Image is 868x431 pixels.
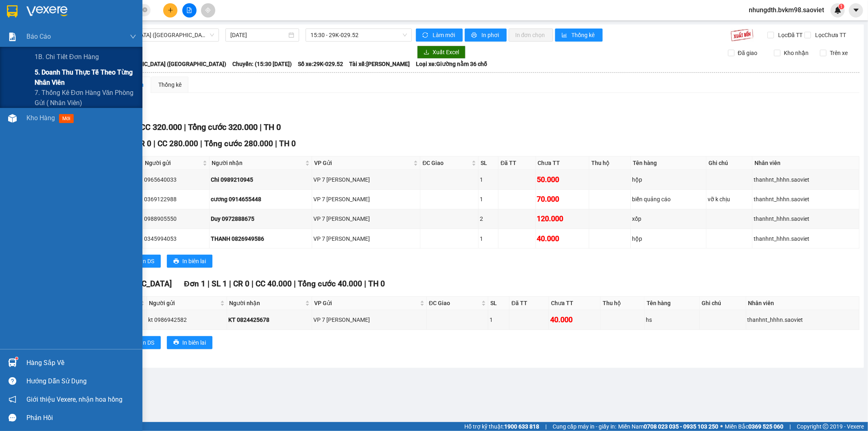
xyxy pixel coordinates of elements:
[144,195,208,204] div: 0369122988
[416,29,463,42] button: syncLàm mới
[212,158,304,167] span: Người nhận
[208,279,210,288] span: |
[839,4,844,9] sup: 1
[422,32,429,39] span: sync
[549,297,601,310] th: Chưa TT
[424,49,429,56] span: download
[264,122,281,132] span: TH 0
[313,234,419,243] div: VP 7 [PERSON_NAME]
[746,297,859,310] th: Nhân viên
[9,377,16,385] span: question-circle
[632,195,705,204] div: biển quảng cáo
[364,279,366,288] span: |
[537,213,588,224] div: 120.000
[464,422,539,431] span: Hỗ trợ kỹ thuật:
[725,422,783,431] span: Miền Bắc
[9,414,16,422] span: message
[601,297,645,310] th: Thu hộ
[480,175,497,184] div: 1
[775,31,804,40] span: Lọc Đã TT
[313,315,425,324] div: VP 7 [PERSON_NAME]
[148,315,225,324] div: kt 0986942582
[184,122,186,132] span: |
[182,257,206,266] span: In biên lai
[205,7,211,13] span: aim
[211,175,310,184] div: Chi 0989210945
[184,279,206,288] span: Đơn 1
[471,32,478,39] span: printer
[312,310,427,330] td: VP 7 Phạm Văn Đồng
[706,156,752,170] th: Ghi chú
[368,279,385,288] span: TH 0
[853,7,860,14] span: caret-down
[126,336,161,349] button: printerIn DS
[349,59,410,68] span: Tài xế: [PERSON_NAME]
[422,158,470,167] span: ĐC Giao
[433,48,459,57] span: Xuất Excel
[26,375,136,387] div: Hướng dẫn sử dụng
[144,214,208,223] div: 0988905550
[313,214,419,223] div: VP 7 [PERSON_NAME]
[700,297,746,310] th: Ghi chú
[173,339,179,346] span: printer
[490,315,508,324] div: 1
[182,3,197,18] button: file-add
[312,209,420,229] td: VP 7 Phạm Văn Đồng
[294,279,296,288] span: |
[211,195,310,204] div: cương 0914655448
[754,175,858,184] div: thanhnt_hhhn.saoviet
[823,424,829,429] span: copyright
[589,156,631,170] th: Thu hộ
[480,214,497,223] div: 2
[498,156,536,170] th: Đã TT
[708,195,751,204] div: vỡ k chịu
[149,299,219,308] span: Người gửi
[313,175,419,184] div: VP 7 [PERSON_NAME]
[314,299,418,308] span: VP Gửi
[748,315,858,324] div: thanhnt_hhhn.saoviet
[8,358,17,367] img: warehouse-icon
[144,175,208,184] div: 0965640033
[140,122,182,132] span: CC 320.000
[781,48,812,57] span: Kho nhận
[232,59,292,68] span: Chuyến: (15:30 [DATE])
[212,279,227,288] span: SL 1
[142,7,147,14] span: close-circle
[211,214,310,223] div: Duy 0972888675
[167,255,212,268] button: printerIn biên lai
[417,46,466,59] button: downloadXuất Excel
[754,234,858,243] div: thanhnt_hhhn.saoviet
[182,338,206,347] span: In biên lai
[834,7,842,14] img: icon-new-feature
[144,234,208,243] div: 0345994053
[555,29,603,42] button: bar-chartThống kê
[313,195,419,204] div: VP 7 [PERSON_NAME]
[204,139,273,148] span: Tổng cước 280.000
[748,423,783,430] strong: 0369 525 060
[8,33,17,41] img: solution-icon
[789,422,791,431] span: |
[157,139,198,148] span: CC 280.000
[480,234,497,243] div: 1
[256,279,292,288] span: CC 40.000
[562,32,568,39] span: bar-chart
[26,114,55,122] span: Kho hàng
[279,139,296,148] span: TH 0
[260,122,262,132] span: |
[26,31,51,42] span: Báo cáo
[310,29,407,41] span: 15:30 - 29K-029.52
[35,88,136,108] span: 7. Thống kê đơn hàng văn phòng gửi ( Nhân viên)
[201,3,215,18] button: aim
[550,314,599,325] div: 40.000
[35,52,99,62] span: 1B. Chi tiết đơn hàng
[572,31,596,40] span: Thống kê
[644,423,718,430] strong: 0708 023 035 - 0935 103 250
[465,29,507,42] button: printerIn phơi
[153,139,155,148] span: |
[752,156,859,170] th: Nhân viên
[229,279,231,288] span: |
[553,422,616,431] span: Cung cấp máy in - giấy in:
[188,122,258,132] span: Tổng cước 320.000
[754,195,858,204] div: thanhnt_hhhn.saoviet
[8,114,17,123] img: warehouse-icon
